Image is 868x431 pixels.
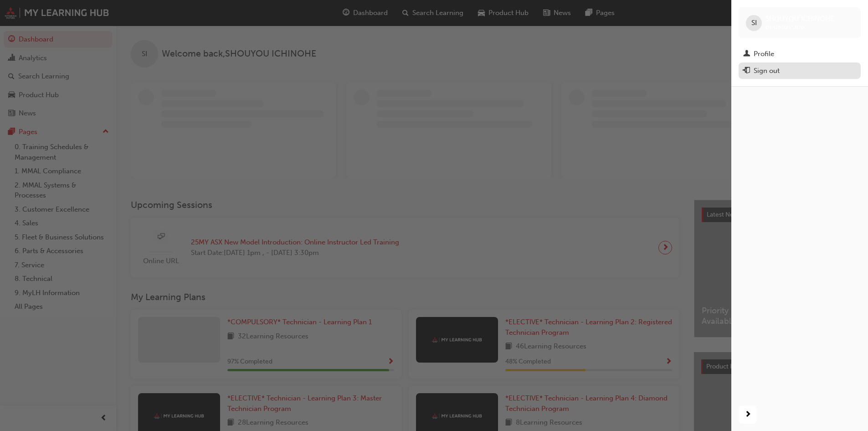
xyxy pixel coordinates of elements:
[743,67,750,75] span: exit-icon
[754,49,774,59] div: Profile
[739,46,861,62] a: Profile
[754,66,780,76] div: Sign out
[751,18,757,28] span: SI
[765,15,834,23] span: SHOUYOU ICHINOHE
[743,50,750,58] span: man-icon
[765,23,804,31] span: 0005820206
[745,409,751,421] span: next-icon
[739,62,861,79] button: Sign out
